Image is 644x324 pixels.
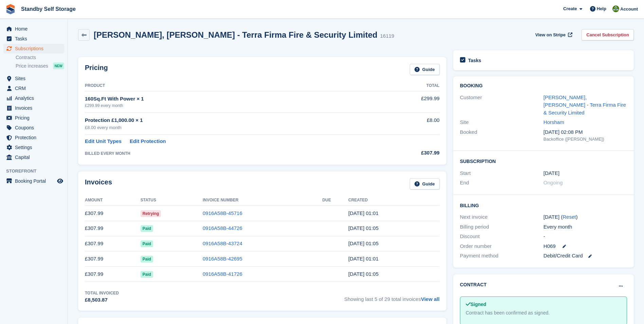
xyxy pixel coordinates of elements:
[544,128,627,136] div: [DATE] 02:08 PM
[85,236,141,251] td: £307.99
[544,242,556,250] span: H069
[141,240,153,247] span: Paid
[544,136,627,143] div: Backoffice ([PERSON_NAME])
[3,152,64,162] a: menu
[460,223,544,231] div: Billing period
[203,256,242,262] a: 0916A58B-42695
[16,62,64,70] a: Price increases NEW
[15,74,56,83] span: Sites
[85,178,112,190] h2: Invoices
[3,74,64,83] a: menu
[85,150,374,157] div: BILLED EVERY MONTH
[85,103,374,109] div: £299.99 every month
[15,123,56,132] span: Coupons
[53,62,64,69] div: NEW
[15,152,56,162] span: Capital
[85,290,119,296] div: Total Invoiced
[460,252,544,260] div: Payment method
[3,84,64,93] a: menu
[3,123,64,132] a: menu
[85,221,141,236] td: £307.99
[460,202,627,209] h2: Billing
[16,63,48,69] span: Price increases
[15,133,56,142] span: Protection
[141,210,161,217] span: Retrying
[410,178,440,190] a: Guide
[5,4,16,14] img: stora-icon-8386f47178a22dfd0bd8f6a31ec36ba5ce8667c1dd55bd0f319d3a0aa187defe.svg
[15,176,56,186] span: Booking Portal
[85,95,374,103] div: 160Sq.Ft With Power × 1
[3,113,64,123] a: menu
[85,124,374,131] div: £8.00 every month
[323,195,349,206] th: Due
[582,29,634,40] a: Cancel Subscription
[15,84,56,93] span: CRM
[544,119,564,125] a: Horsham
[15,24,56,34] span: Home
[130,138,166,145] a: Edit Protection
[85,80,374,91] th: Product
[466,309,621,317] div: Contract has been confirmed as signed.
[3,176,64,186] a: menu
[348,240,379,246] time: 2025-06-19 00:05:57 UTC
[3,143,64,152] a: menu
[141,256,153,263] span: Paid
[3,103,64,113] a: menu
[85,64,108,75] h2: Pricing
[85,116,374,124] div: Protection £1,000.00 × 1
[374,80,439,91] th: Total
[85,195,141,206] th: Amount
[460,213,544,221] div: Next invoice
[203,195,323,206] th: Invoice Number
[56,177,64,185] a: Preview store
[348,225,379,231] time: 2025-07-19 00:05:05 UTC
[141,195,203,206] th: Status
[3,44,64,53] a: menu
[535,32,566,38] span: View on Stripe
[460,169,544,177] div: Start
[620,6,638,13] span: Account
[141,225,153,232] span: Paid
[374,91,439,112] td: £299.99
[3,34,64,43] a: menu
[460,242,544,250] div: Order number
[544,169,559,177] time: 2023-04-19 00:00:00 UTC
[15,34,56,43] span: Tasks
[460,179,544,187] div: End
[466,301,621,308] div: Signed
[203,271,242,277] a: 0916A58B-41726
[544,252,627,260] div: Debit/Credit Card
[94,30,378,39] h2: [PERSON_NAME], [PERSON_NAME] - Terra Firma Fire & Security Limited
[460,94,544,117] div: Customer
[85,296,119,304] div: £8,503.87
[15,103,56,113] span: Invoices
[460,119,544,126] div: Site
[3,93,64,103] a: menu
[85,267,141,282] td: £307.99
[203,210,242,216] a: 0916A58B-45716
[460,281,487,288] h2: Contract
[348,210,379,216] time: 2025-08-19 00:01:34 UTC
[348,256,379,262] time: 2025-05-19 00:01:58 UTC
[344,290,440,304] span: Showing last 5 of 29 total invoices
[18,3,78,15] a: Standby Self Storage
[85,251,141,267] td: £307.99
[410,64,440,75] a: Guide
[374,113,439,135] td: £8.00
[612,5,619,12] img: Steve Hambridge
[460,83,627,89] h2: Booking
[563,214,576,220] a: Reset
[141,271,153,278] span: Paid
[203,225,242,231] a: 0916A58B-44726
[348,271,379,277] time: 2025-04-19 00:05:17 UTC
[6,168,68,175] span: Storefront
[460,158,627,164] h2: Subscription
[533,29,574,40] a: View on Stripe
[85,138,122,145] a: Edit Unit Types
[348,195,440,206] th: Created
[460,233,544,240] div: Discount
[16,54,64,61] a: Contracts
[544,213,627,221] div: [DATE] ( )
[468,57,481,64] h2: Tasks
[597,5,606,12] span: Help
